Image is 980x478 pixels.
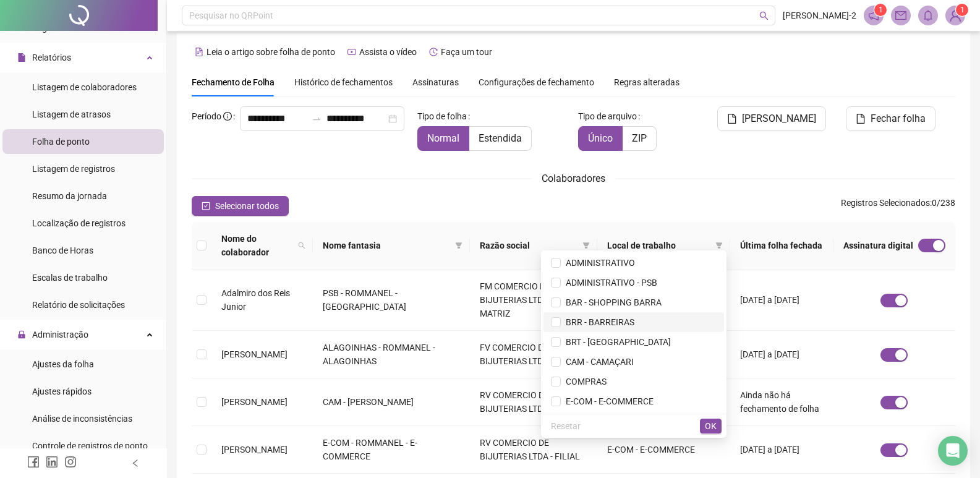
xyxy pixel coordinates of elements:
[32,414,132,424] span: Análise de inconsistências
[313,331,469,378] td: ALAGOINHAS - ROMMANEL - ALAGOINHAS
[561,337,671,347] span: BRT - [GEOGRAPHIC_DATA]
[195,48,203,56] span: file-text
[713,236,725,255] span: filter
[470,270,598,331] td: FM COMERCIO DE BIJUTERIAS LTDA – MATRIZ
[582,242,590,249] span: filter
[956,4,968,16] sup: Atualize o seu contato no menu Meus Dados
[730,270,833,331] td: [DATE] a [DATE]
[417,109,467,123] span: Tipo de folha
[313,378,469,426] td: CAM - [PERSON_NAME]
[480,239,578,252] span: Razão social
[841,196,955,216] span: : 0 / 238
[32,273,108,283] span: Escalas de trabalho
[470,426,598,474] td: RV COMERCIO DE BIJUTERIAS LTDA - FILIAL
[700,419,722,433] button: OK
[730,222,833,270] th: Última folha fechada
[312,114,322,124] span: to
[32,359,94,369] span: Ajustes da folha
[614,78,680,87] span: Regras alteradas
[221,288,290,312] span: Adalmiro dos Reis Junior
[727,114,737,124] span: file
[207,47,335,57] span: Leia o artigo sobre folha de ponto
[946,6,965,25] img: 83410
[597,426,730,474] td: E-COM - E-COMMERCE
[32,330,88,339] span: Administração
[740,390,819,414] span: Ainda não há fechamento de folha
[17,330,26,339] span: lock
[470,331,598,378] td: FV COMERCIO DE BIJUTERIAS LTDA
[455,242,462,249] span: filter
[32,82,137,92] span: Listagem de colaboradores
[429,48,438,56] span: history
[561,357,634,367] span: CAM - CAMAÇARI
[192,111,221,121] span: Período
[32,300,125,310] span: Relatório de solicitações
[64,456,77,468] span: instagram
[221,232,293,259] span: Nome do colaborador
[843,239,913,252] span: Assinatura digital
[313,270,469,331] td: PSB - ROMMANEL - [GEOGRAPHIC_DATA]
[960,6,965,14] span: 1
[730,331,833,378] td: [DATE] a [DATE]
[938,436,968,466] div: Open Intercom Messenger
[427,132,459,144] span: Normal
[561,297,662,307] span: BAR - SHOPPING BARRA
[27,456,40,468] span: facebook
[561,278,657,288] span: ADMINISTRATIVO - PSB
[783,9,856,22] span: [PERSON_NAME]-2
[895,10,906,21] span: mail
[715,242,723,249] span: filter
[561,396,654,406] span: E-COM - E-COMMERCE
[17,53,26,62] span: file
[313,426,469,474] td: E-COM - ROMMANEL - E-COMMERCE
[607,239,710,252] span: Local de trabalho
[542,173,605,184] span: Colaboradores
[632,132,647,144] span: ZIP
[221,445,288,455] span: [PERSON_NAME]
[312,114,322,124] span: swap-right
[32,53,71,62] span: Relatórios
[202,202,210,210] span: check-square
[759,11,769,20] span: search
[323,239,450,252] span: Nome fantasia
[192,196,289,216] button: Selecionar todos
[742,111,816,126] span: [PERSON_NAME]
[32,386,92,396] span: Ajustes rápidos
[922,10,934,21] span: bell
[871,111,926,126] span: Fechar folha
[879,6,883,14] span: 1
[856,114,866,124] span: file
[874,4,887,16] sup: 1
[868,10,879,21] span: notification
[730,426,833,474] td: [DATE] a [DATE]
[192,77,275,87] span: Fechamento de Folha
[717,106,826,131] button: [PERSON_NAME]
[221,349,288,359] span: [PERSON_NAME]
[32,137,90,147] span: Folha de ponto
[412,78,459,87] span: Assinaturas
[561,258,635,268] span: ADMINISTRATIVO
[296,229,308,262] span: search
[298,242,305,249] span: search
[470,378,598,426] td: RV COMERCIO DE BIJUTERIAS LTDA - FILIAL
[561,317,634,327] span: BRR - BARREIRAS
[32,191,107,201] span: Resumo da jornada
[561,377,607,386] span: COMPRAS
[32,245,93,255] span: Banco de Horas
[705,419,717,433] span: OK
[294,77,393,87] span: Histórico de fechamentos
[32,164,115,174] span: Listagem de registros
[546,419,586,433] button: Resetar
[131,459,140,467] span: left
[32,218,126,228] span: Localização de registros
[441,47,492,57] span: Faça um tour
[479,78,594,87] span: Configurações de fechamento
[453,236,465,255] span: filter
[32,441,148,451] span: Controle de registros de ponto
[347,48,356,56] span: youtube
[359,47,417,57] span: Assista o vídeo
[46,456,58,468] span: linkedin
[841,198,930,208] span: Registros Selecionados
[578,109,637,123] span: Tipo de arquivo
[846,106,935,131] button: Fechar folha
